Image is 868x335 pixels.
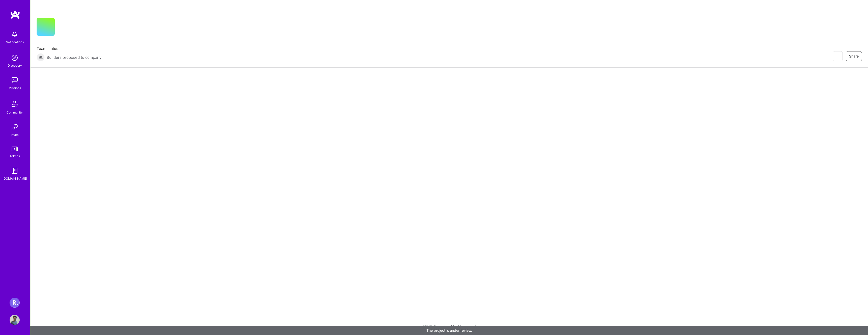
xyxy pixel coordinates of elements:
[10,153,20,159] div: Tokens
[8,315,21,325] a: User Avatar
[10,75,20,85] img: teamwork
[61,26,65,30] i: icon CompanyGray
[10,315,20,325] img: User Avatar
[10,298,20,308] img: Roger Healthcare: Team for Clinical Intake Platform
[11,132,19,137] div: Invite
[9,85,21,91] div: Missions
[10,53,20,63] img: discovery
[47,55,101,60] span: Builders proposed to company
[846,51,862,61] button: Share
[9,98,21,110] img: Community
[12,147,18,151] img: tokens
[849,54,859,59] span: Share
[6,39,24,45] div: Notifications
[10,166,20,176] img: guide book
[37,53,45,61] img: Builders proposed to company
[835,54,839,58] i: icon EyeClosed
[37,46,101,51] span: Team status
[7,110,23,115] div: Community
[3,176,27,181] div: [DOMAIN_NAME]
[10,10,20,19] img: logo
[10,122,20,132] img: Invite
[30,326,868,335] div: The project is under review.
[8,298,21,308] a: Roger Healthcare: Team for Clinical Intake Platform
[8,63,22,68] div: Discovery
[10,29,20,39] img: bell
